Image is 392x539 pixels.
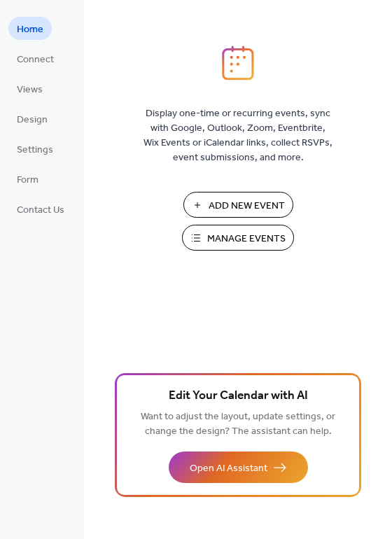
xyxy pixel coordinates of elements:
a: Home [8,17,52,40]
span: Design [17,113,48,127]
span: Connect [17,52,54,67]
span: Add New Event [209,199,285,213]
span: Display one-time or recurring events, sync with Google, Outlook, Zoom, Eventbrite, Wix Events or ... [143,106,332,165]
img: logo_icon.svg [222,45,254,80]
a: Contact Us [8,197,73,220]
a: Design [8,107,56,130]
span: Edit Your Calendar with AI [169,386,308,406]
span: Settings [17,143,53,157]
a: Form [8,167,47,190]
span: Home [17,22,43,37]
span: Open AI Assistant [190,461,267,476]
a: Settings [8,137,62,160]
button: Manage Events [182,225,294,251]
button: Add New Event [183,192,293,218]
span: Views [17,83,43,97]
span: Manage Events [207,232,286,246]
a: Views [8,77,51,100]
span: Contact Us [17,203,64,218]
button: Open AI Assistant [169,451,308,483]
span: Form [17,173,38,188]
span: Want to adjust the layout, update settings, or change the design? The assistant can help. [141,407,335,441]
a: Connect [8,47,62,70]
